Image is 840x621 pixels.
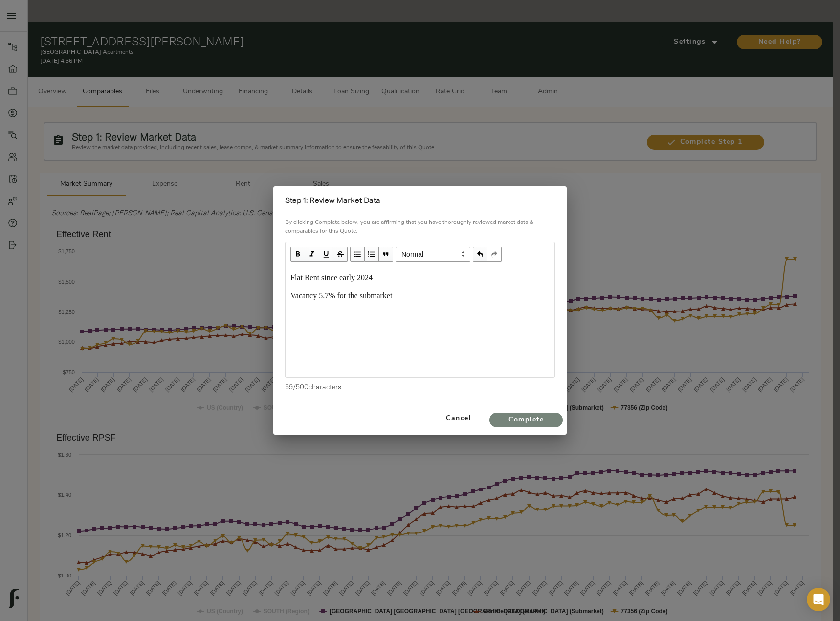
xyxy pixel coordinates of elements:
button: OL [365,247,379,262]
span: Normal [396,247,470,262]
p: 59 / 500 characters [285,382,555,392]
select: Block type [396,247,470,262]
button: UL [350,247,365,262]
button: Italic [305,247,319,262]
button: Blockquote [379,247,393,262]
span: Vacancy 5.7% for the submarket [290,291,392,300]
div: Edit text [286,268,554,324]
span: Cancel [436,413,482,425]
p: By clicking Complete below, you are affirming that you have thoroughly reviewed market data & com... [285,218,555,236]
span: Complete [499,414,553,426]
button: Undo [473,247,487,262]
button: Redo [487,247,502,262]
button: Cancel [432,406,486,431]
div: Open Intercom Messenger [807,588,830,611]
button: Underline [319,247,333,262]
strong: Step 1: Review Market Data [285,195,380,205]
button: Strikethrough [333,247,348,262]
button: Complete [489,413,563,427]
span: Flat Rent since early 2024 [290,273,373,282]
button: Bold [290,247,305,262]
